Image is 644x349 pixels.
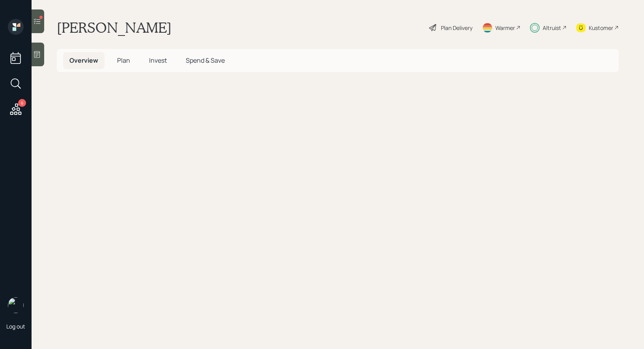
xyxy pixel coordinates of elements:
[69,56,98,65] span: Overview
[186,56,225,65] span: Spend & Save
[117,56,130,65] span: Plan
[57,19,172,36] h1: [PERSON_NAME]
[589,24,613,32] div: Kustomer
[6,323,25,330] div: Log out
[543,24,561,32] div: Altruist
[441,24,472,32] div: Plan Delivery
[149,56,167,65] span: Invest
[8,297,24,313] img: treva-nostdahl-headshot.png
[495,24,515,32] div: Warmer
[18,99,26,107] div: 6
